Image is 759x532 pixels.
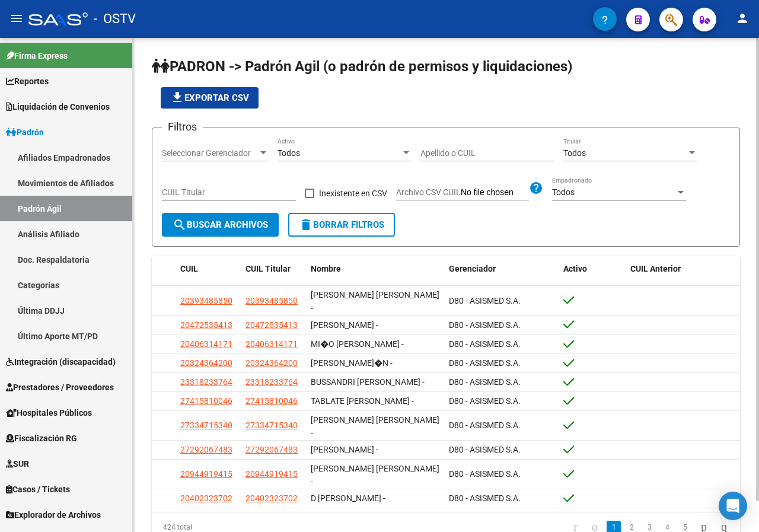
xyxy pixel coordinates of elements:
[180,320,232,330] span: 20472535413
[630,264,681,273] span: CUIL Anterior
[245,469,298,479] span: 20944919415
[6,457,29,470] span: SUR
[173,218,187,232] mat-icon: search
[449,358,521,368] span: D80 - ASISMED S.A.
[6,126,44,139] span: Padrón
[311,415,439,438] span: [PERSON_NAME] [PERSON_NAME] -
[245,377,298,387] span: 23318233764
[180,493,232,503] span: 20402323702
[6,406,92,419] span: Hospitales Públicos
[311,290,439,313] span: [PERSON_NAME] [PERSON_NAME] -
[180,445,232,454] span: 27292067483
[449,493,521,503] span: D80 - ASISMED S.A.
[311,396,414,406] span: TABLATE [PERSON_NAME] -
[180,396,232,406] span: 27415810046
[449,339,521,349] span: D80 - ASISMED S.A.
[719,492,747,520] div: Open Intercom Messenger
[449,469,521,479] span: D80 - ASISMED S.A.
[288,213,395,237] button: Borrar Filtros
[552,187,575,197] span: Todos
[180,420,232,430] span: 27334715340
[6,49,68,62] span: Firma Express
[449,396,521,406] span: D80 - ASISMED S.A.
[311,464,439,487] span: [PERSON_NAME] [PERSON_NAME] -
[396,187,461,197] span: Archivo CSV CUIL
[94,6,136,32] span: - OSTV
[6,355,116,368] span: Integración (discapacidad)
[176,256,241,282] datatable-header-cell: CUIL
[6,432,77,445] span: Fiscalización RG
[180,264,198,273] span: CUIL
[444,256,559,282] datatable-header-cell: Gerenciador
[311,493,385,503] span: D [PERSON_NAME] -
[245,296,298,305] span: 20393485850
[245,358,298,368] span: 20324364200
[6,75,49,88] span: Reportes
[311,377,425,387] span: BUSSANDRI [PERSON_NAME] -
[529,181,543,195] mat-icon: help
[306,256,444,282] datatable-header-cell: Nombre
[449,420,521,430] span: D80 - ASISMED S.A.
[180,358,232,368] span: 20324364200
[170,90,184,104] mat-icon: file_download
[6,508,101,521] span: Explorador de Archivos
[278,148,300,158] span: Todos
[6,483,70,496] span: Casos / Tickets
[311,445,378,454] span: [PERSON_NAME] -
[245,420,298,430] span: 27334715340
[161,87,259,109] button: Exportar CSV
[180,469,232,479] span: 20944919415
[461,187,529,198] input: Archivo CSV CUIL
[245,320,298,330] span: 20472535413
[245,339,298,349] span: 20406314171
[173,219,268,230] span: Buscar Archivos
[311,339,404,349] span: MI�O [PERSON_NAME] -
[6,100,110,113] span: Liquidación de Convenios
[180,377,232,387] span: 23318233764
[9,11,24,26] mat-icon: menu
[311,320,378,330] span: [PERSON_NAME] -
[559,256,626,282] datatable-header-cell: Activo
[152,58,572,75] span: PADRON -> Padrón Agil (o padrón de permisos y liquidaciones)
[245,396,298,406] span: 27415810046
[241,256,306,282] datatable-header-cell: CUIL Titular
[245,493,298,503] span: 20402323702
[162,148,258,158] span: Seleccionar Gerenciador
[449,264,496,273] span: Gerenciador
[319,186,387,200] span: Inexistente en CSV
[735,11,750,26] mat-icon: person
[299,219,384,230] span: Borrar Filtros
[162,213,279,237] button: Buscar Archivos
[563,264,587,273] span: Activo
[311,358,393,368] span: [PERSON_NAME]�N -
[170,93,249,103] span: Exportar CSV
[180,296,232,305] span: 20393485850
[311,264,341,273] span: Nombre
[563,148,586,158] span: Todos
[245,445,298,454] span: 27292067483
[162,119,203,135] h3: Filtros
[6,381,114,394] span: Prestadores / Proveedores
[449,445,521,454] span: D80 - ASISMED S.A.
[245,264,291,273] span: CUIL Titular
[449,377,521,387] span: D80 - ASISMED S.A.
[449,296,521,305] span: D80 - ASISMED S.A.
[626,256,740,282] datatable-header-cell: CUIL Anterior
[299,218,313,232] mat-icon: delete
[449,320,521,330] span: D80 - ASISMED S.A.
[180,339,232,349] span: 20406314171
